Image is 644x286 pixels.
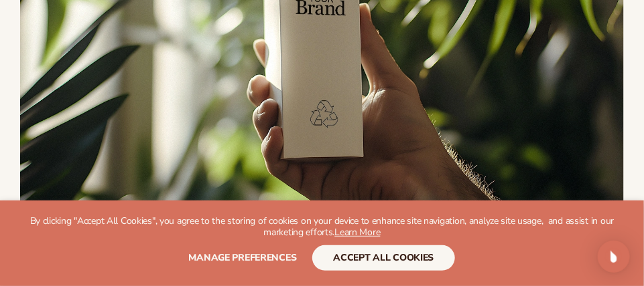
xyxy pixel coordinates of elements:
button: Manage preferences [189,245,297,271]
a: Learn More [334,226,380,239]
div: Open Intercom Messenger [598,241,630,273]
button: accept all cookies [312,245,456,271]
span: Manage preferences [189,251,297,264]
p: By clicking "Accept All Cookies", you agree to the storing of cookies on your device to enhance s... [27,216,617,239]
